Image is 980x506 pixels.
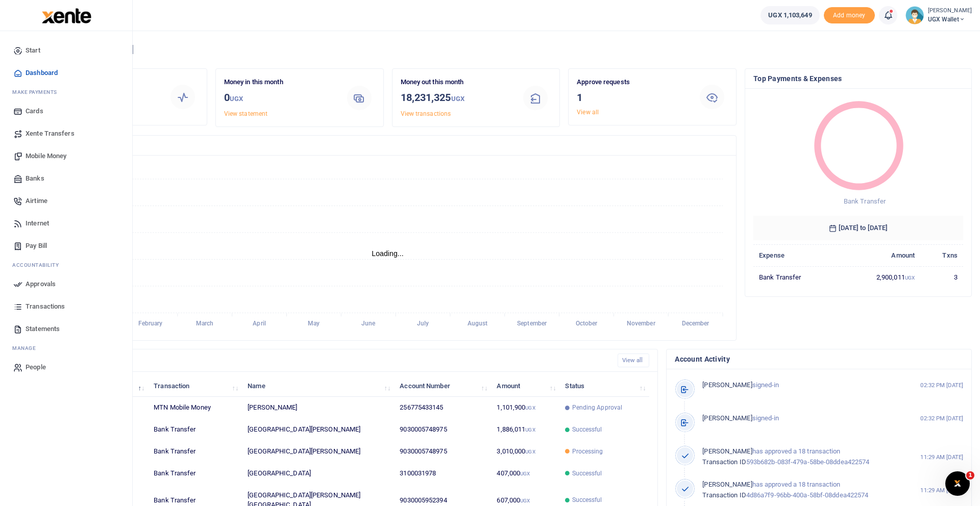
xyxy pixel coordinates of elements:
small: [PERSON_NAME] [928,7,972,15]
th: Status: activate to sort column ascending [559,375,649,397]
tspan: May [308,320,320,327]
h4: Transactions Overview [47,140,728,151]
tspan: July [417,320,429,327]
td: 407,000 [491,463,559,485]
li: M [8,340,124,356]
a: Transactions [8,295,124,318]
span: Add money [824,7,875,24]
span: Processing [572,447,603,456]
span: Successful [572,469,602,478]
span: UGX 1,103,649 [768,10,812,20]
img: logo-large [42,8,91,23]
span: Dashboard [26,68,58,78]
tspan: August [468,320,488,327]
th: Name: activate to sort column ascending [242,375,394,397]
small: UGX [905,275,915,281]
span: Bank Transfer [844,197,886,205]
h3: 1 [577,90,688,105]
tspan: March [196,320,214,327]
small: UGX [451,95,464,103]
small: UGX [520,471,530,476]
tspan: December [682,320,710,327]
td: [GEOGRAPHIC_DATA] [242,463,394,485]
a: Internet [8,212,124,235]
td: 2,900,011 [840,266,920,288]
span: Transaction ID [702,458,746,466]
h4: Account Activity [675,353,963,365]
li: Ac [8,257,124,273]
small: UGX [525,449,535,454]
small: UGX [230,95,243,103]
span: Successful [572,425,602,434]
span: Banks [26,173,44,184]
text: Loading... [372,249,404,258]
p: Money out this month [401,77,512,88]
a: Approvals [8,273,124,295]
iframe: Intercom live chat [945,471,970,496]
a: View all [577,109,599,116]
a: Pay Bill [8,235,124,257]
td: Bank Transfer [753,266,840,288]
small: 02:32 PM [DATE] [920,414,963,423]
a: View all [618,353,650,367]
span: Internet [26,218,49,229]
th: Amount: activate to sort column ascending [491,375,559,397]
a: Banks [8,167,124,190]
td: [PERSON_NAME] [242,397,394,419]
h3: 0 [224,90,335,107]
span: UGX Wallet [928,15,972,24]
th: Expense [753,244,840,266]
span: Pending Approval [572,403,623,412]
span: Approvals [26,279,56,289]
tspan: October [576,320,598,327]
a: Statements [8,318,124,340]
a: Mobile Money [8,145,124,167]
a: View statement [224,110,267,117]
span: [PERSON_NAME] [702,447,752,455]
th: Txns [920,244,963,266]
li: M [8,84,124,100]
tspan: September [517,320,547,327]
p: Money in this month [224,77,335,88]
span: Transaction ID [702,491,746,499]
a: profile-user [PERSON_NAME] UGX Wallet [905,6,972,24]
td: MTN Mobile Money [148,397,242,419]
a: People [8,356,124,378]
span: [PERSON_NAME] [702,480,752,488]
p: signed-in [702,380,898,391]
span: Pay Bill [26,241,47,251]
span: ake Payments [17,88,57,96]
tspan: November [627,320,656,327]
small: 11:29 AM [DATE] [920,453,963,462]
td: 9030005748975 [394,441,491,463]
td: Bank Transfer [148,419,242,441]
p: has approved a 18 transaction 4d86a7f9-96bb-400a-58bf-08ddea422574 [702,479,898,501]
td: 256775433145 [394,397,491,419]
span: anage [17,344,36,352]
span: Statements [26,324,60,334]
span: [PERSON_NAME] [702,381,752,389]
p: signed-in [702,413,898,424]
td: 3,010,000 [491,441,559,463]
a: Add money [824,11,875,18]
small: 11:29 AM [DATE] [920,486,963,495]
tspan: February [138,320,163,327]
td: 9030005748975 [394,419,491,441]
a: Cards [8,100,124,122]
h6: [DATE] to [DATE] [753,216,963,240]
img: profile-user [905,6,924,24]
a: Xente Transfers [8,122,124,145]
td: [GEOGRAPHIC_DATA][PERSON_NAME] [242,441,394,463]
span: Start [26,45,40,56]
span: People [26,362,46,372]
tspan: April [253,320,266,327]
th: Transaction: activate to sort column ascending [148,375,242,397]
a: View transactions [401,110,451,117]
span: 1 [966,471,974,479]
a: Dashboard [8,62,124,84]
td: 3100031978 [394,463,491,485]
td: 1,886,011 [491,419,559,441]
span: Transactions [26,301,65,312]
a: UGX 1,103,649 [761,6,819,24]
span: [PERSON_NAME] [702,414,752,422]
